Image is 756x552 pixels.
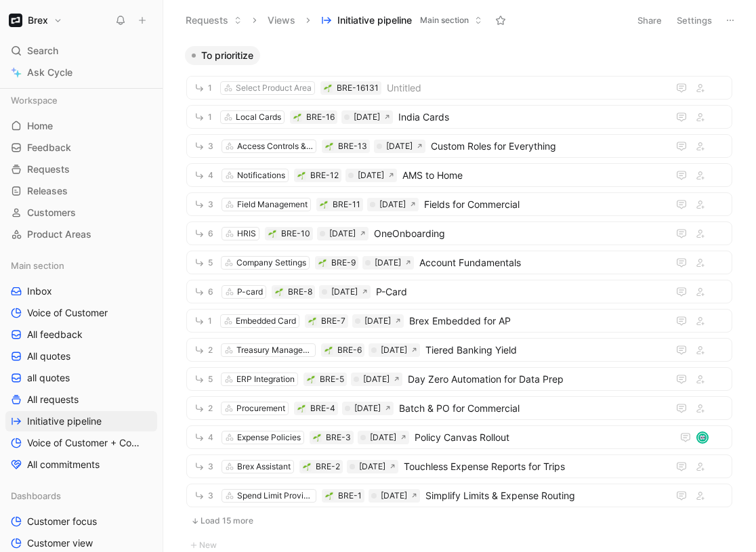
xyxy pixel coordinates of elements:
[138,284,152,298] button: View actions
[288,285,312,299] div: BRE-8
[27,515,97,528] span: Customer focus
[324,84,332,92] img: 🌱
[208,200,213,209] span: 3
[381,489,407,503] div: [DATE]
[27,536,93,550] span: Customer view
[310,169,339,182] div: BRE-12
[138,458,152,471] button: View actions
[208,259,213,267] span: 5
[208,433,213,442] span: 4
[186,367,732,391] a: 5ERP Integration🌱BRE-5[DATE]Day Zero Automation for Data Prep
[399,400,663,417] span: Batch & PO for Commercial
[358,169,384,182] div: [DATE]
[186,425,732,449] a: 4Expense Policies🌱BRE-3[DATE]Policy Canvas Rolloutavatar
[631,11,668,30] button: Share
[186,221,732,245] a: 6HRIS🌱BRE-10[DATE]OneOnboarding
[5,411,157,431] a: Initiative pipeline
[138,393,152,406] button: View actions
[379,198,406,211] div: [DATE]
[297,171,306,180] button: 🌱
[191,225,216,242] button: 6
[329,227,356,240] div: [DATE]
[324,491,334,501] div: 🌱
[28,14,48,26] h1: Brex
[138,371,152,385] button: View actions
[208,375,213,383] span: 5
[5,281,157,301] a: Inbox
[5,159,157,179] a: Requests
[337,14,412,27] span: Initiative pipeline
[27,284,52,298] span: Inbox
[302,462,312,471] div: 🌱
[297,171,306,179] img: 🌱
[208,142,213,150] span: 3
[381,343,407,357] div: [DATE]
[419,255,663,271] span: Account Fundamentals
[337,343,362,357] div: BRE-6
[5,486,157,506] div: Dashboards
[268,229,277,238] button: 🌱
[319,200,329,209] button: 🌱
[5,116,157,136] a: Home
[186,105,732,129] a: 1Local Cards🌱BRE-16[DATE]India Cards
[186,280,732,303] a: 6P-card🌱BRE-8[DATE]P-Card
[191,400,215,417] button: 2
[186,338,732,362] a: 2Treasury Management🌱BRE-6[DATE]Tiered Banking Yield
[431,138,663,154] span: Custom Roles for Everything
[387,80,663,96] span: Untitled
[5,203,157,223] a: Customers
[191,341,215,358] button: 2
[274,287,284,297] button: 🌱
[325,492,333,500] img: 🌱
[324,345,333,355] div: 🌱
[191,429,216,446] button: 4
[27,163,70,176] span: Requests
[698,433,707,442] img: avatar
[320,200,328,209] img: 🌱
[5,324,157,345] a: All feedback
[27,415,102,428] span: Initiative pipeline
[208,463,213,471] span: 3
[191,283,216,300] button: 6
[27,393,79,406] span: All requests
[186,484,732,507] a: 3Spend Limit Provisioning🌱BRE-1[DATE]Simplify Limits & Expense Routing
[191,458,216,475] button: 3
[281,227,310,240] div: BRE-10
[180,10,248,30] button: Requests
[375,256,401,270] div: [DATE]
[5,255,157,475] div: Main sectionInboxVoice of CustomerAll feedbackAll quotesall quotesAll requestsInitiative pipeline...
[316,460,340,473] div: BRE-2
[191,79,215,96] button: 1
[404,459,663,475] span: Touchless Expense Reports for Trips
[186,454,732,478] a: 3Brex Assistant🌱BRE-2[DATE]Touchless Expense Reports for Trips
[420,14,469,27] span: Main section
[185,46,260,65] button: To prioritize
[324,346,333,354] img: 🌱
[425,488,663,504] span: Simplify Limits & Expense Routing
[138,328,152,341] button: View actions
[307,375,315,383] img: 🌱
[208,404,213,412] span: 2
[27,436,144,450] span: Voice of Customer + Commercial NRR Feedback
[236,81,312,95] div: Select Product Area
[268,230,276,238] img: 🌱
[208,317,212,325] span: 1
[318,258,327,268] div: 🌱
[237,227,256,240] div: HRIS
[186,76,732,100] a: 1Select Product Area🌱BRE-16131Untitled
[27,119,53,133] span: Home
[5,41,157,61] div: Search
[237,431,301,444] div: Expense Policies
[191,254,215,271] button: 5
[5,11,66,30] button: BrexBrex
[5,303,157,323] a: Voice of Customer
[27,64,72,81] span: Ask Cycle
[191,167,216,184] button: 4
[310,402,335,415] div: BRE-4
[191,137,216,154] button: 3
[27,328,83,341] span: All feedback
[376,284,663,300] span: P-Card
[138,306,152,320] button: View actions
